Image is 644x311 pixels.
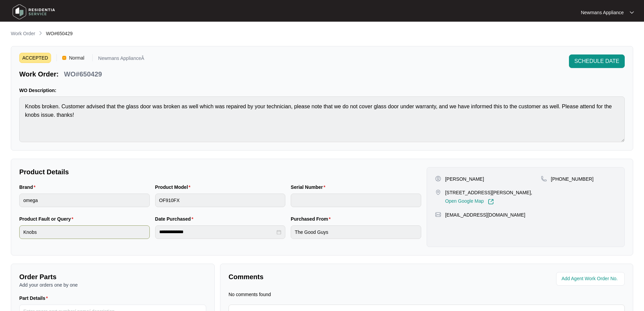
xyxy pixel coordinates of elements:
[630,11,634,14] img: dropdown arrow
[435,189,441,195] img: map-pin
[291,184,328,191] label: Serial Number
[46,31,73,36] span: WO#650429
[488,199,494,205] img: Link-External
[229,272,422,282] p: Comments
[229,291,271,298] p: No comments found
[445,176,484,182] p: [PERSON_NAME]
[445,189,532,196] p: [STREET_ADDRESS][PERSON_NAME],
[64,69,102,79] p: WO#650429
[19,96,625,142] textarea: Knobs broken. Customer advised that the glass door was broken as well which was repaired by your ...
[66,53,87,63] span: Normal
[38,30,43,36] img: chevron-right
[291,194,421,207] input: Serial Number
[19,295,51,302] label: Part Details
[435,176,441,182] img: user-pin
[19,167,421,177] p: Product Details
[574,57,619,65] span: SCHEDULE DATE
[155,184,193,191] label: Product Model
[19,225,150,239] input: Product Fault or Query
[291,225,421,239] input: Purchased From
[98,56,144,63] p: Newmans ApplianceÂ
[19,53,51,63] span: ACCEPTED
[551,176,594,182] p: [PHONE_NUMBER]
[581,9,624,16] p: Newmans Appliance
[19,69,58,79] p: Work Order:
[291,216,333,222] label: Purchased From
[62,56,66,60] img: Vercel Logo
[569,54,625,68] button: SCHEDULE DATE
[10,2,57,22] img: residentia service logo
[11,30,35,37] p: Work Order
[9,30,37,38] a: Work Order
[19,272,206,282] p: Order Parts
[19,216,76,222] label: Product Fault or Query
[159,228,276,236] input: Date Purchased
[541,176,547,182] img: map-pin
[19,282,206,288] p: Add your orders one by one
[445,199,494,205] a: Open Google Map
[435,212,441,218] img: map-pin
[19,87,625,94] p: WO Description:
[19,184,38,191] label: Brand
[445,212,525,218] p: [EMAIL_ADDRESS][DOMAIN_NAME]
[562,275,621,283] input: Add Agent Work Order No.
[155,194,286,207] input: Product Model
[155,216,196,222] label: Date Purchased
[19,194,150,207] input: Brand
